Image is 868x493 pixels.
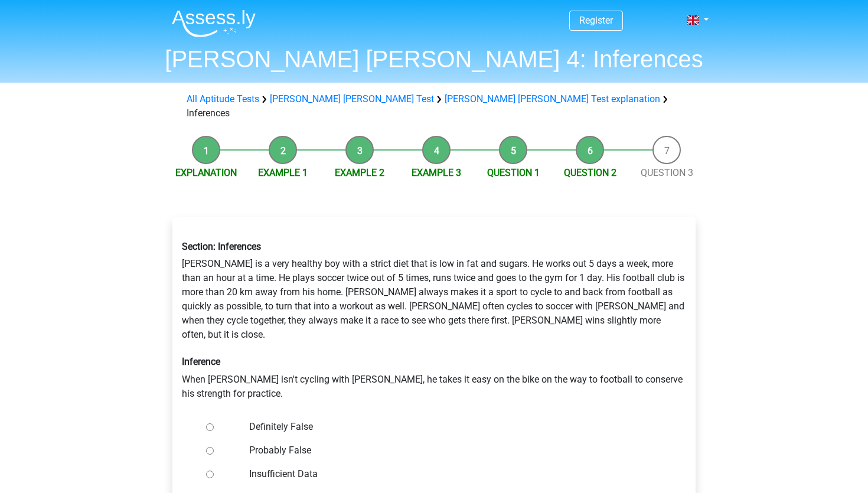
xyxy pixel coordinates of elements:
[172,9,256,37] img: Assessly
[175,167,237,178] a: Explanation
[187,93,259,105] a: All Aptitude Tests
[249,420,658,434] label: Definitely False
[182,92,686,120] div: Inferences
[182,241,686,252] h6: Section: Inferences
[579,15,613,26] a: Register
[564,167,616,178] a: Question 2
[249,443,658,458] label: Probably False
[412,167,461,178] a: Example 3
[162,45,706,73] h1: [PERSON_NAME] [PERSON_NAME] 4: Inferences
[270,93,434,105] a: [PERSON_NAME] [PERSON_NAME] Test
[335,167,384,178] a: Example 2
[249,467,658,481] label: Insufficient Data
[173,231,695,410] div: [PERSON_NAME] is a very healthy boy with a strict diet that is low in fat and sugars. He works ou...
[182,356,686,367] h6: Inference
[445,93,660,105] a: [PERSON_NAME] [PERSON_NAME] Test explanation
[258,167,308,178] a: Example 1
[641,167,693,178] a: Question 3
[487,167,540,178] a: Question 1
